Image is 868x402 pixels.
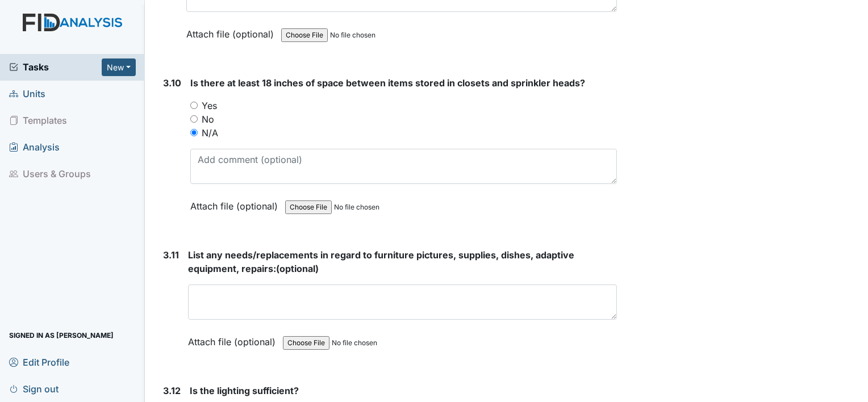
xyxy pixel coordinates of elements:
label: 3.12 [163,384,181,397]
input: No [190,115,198,123]
span: List any needs/replacements in regard to furniture pictures, supplies, dishes, adaptive equipment... [188,249,574,274]
span: Is the lighting sufficient? [190,385,299,396]
label: Attach file (optional) [186,21,278,41]
span: Sign out [9,380,59,397]
label: Yes [202,99,217,112]
label: 3.10 [163,76,181,90]
strong: (optional) [188,248,617,275]
label: No [202,112,214,126]
input: Yes [190,102,198,109]
span: Units [9,85,45,103]
label: Attach file (optional) [190,193,282,213]
label: Attach file (optional) [188,329,280,349]
button: New [102,58,136,76]
a: Tasks [9,60,102,74]
span: Is there at least 18 inches of space between items stored in closets and sprinkler heads? [190,77,585,89]
span: Analysis [9,139,60,156]
input: N/A [190,129,198,136]
label: 3.11 [163,248,179,262]
span: Signed in as [PERSON_NAME] [9,326,114,344]
label: N/A [202,126,218,140]
span: Edit Profile [9,353,69,371]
